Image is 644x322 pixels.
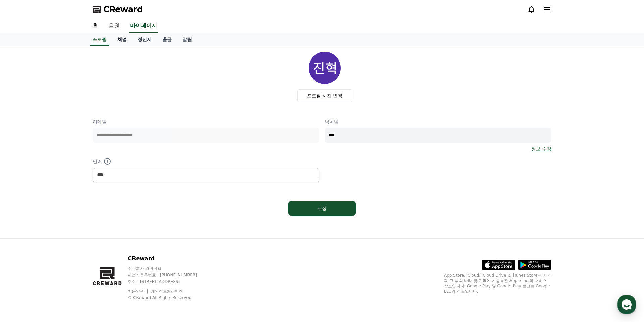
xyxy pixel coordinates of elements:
[128,279,210,284] p: 주소 : [STREET_ADDRESS]
[61,224,69,229] span: 대화
[288,201,356,216] button: 저장
[151,289,183,294] a: 개인정보처리방침
[128,255,210,263] p: CReward
[309,52,341,84] img: profile_image
[87,19,103,33] a: 홈
[112,33,132,46] a: 채널
[2,213,44,230] a: 홈
[531,145,551,152] a: 정보 수정
[132,33,157,46] a: 정산서
[129,19,158,33] a: 마이페이지
[297,89,353,102] label: 프로필 사진 변경
[21,223,25,229] span: 홈
[93,4,143,15] a: CReward
[128,289,149,294] a: 이용약관
[128,272,210,278] p: 사업자등록번호 : [PHONE_NUMBER]
[44,213,87,230] a: 대화
[128,295,210,300] p: © CReward All Rights Reserved.
[87,213,129,230] a: 설정
[93,118,319,125] p: 이메일
[444,273,551,294] p: App Store, iCloud, iCloud Drive 및 iTunes Store는 미국과 그 밖의 나라 및 지역에서 등록된 Apple Inc.의 서비스 상표입니다. Goo...
[325,118,551,125] p: 닉네임
[157,33,177,46] a: 출금
[103,19,125,33] a: 음원
[103,4,143,15] span: CReward
[128,266,210,271] p: 주식회사 와이피랩
[90,33,109,46] a: 프로필
[93,157,319,165] p: 언어
[302,205,342,212] div: 저장
[177,33,197,46] a: 알림
[104,223,112,229] span: 설정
